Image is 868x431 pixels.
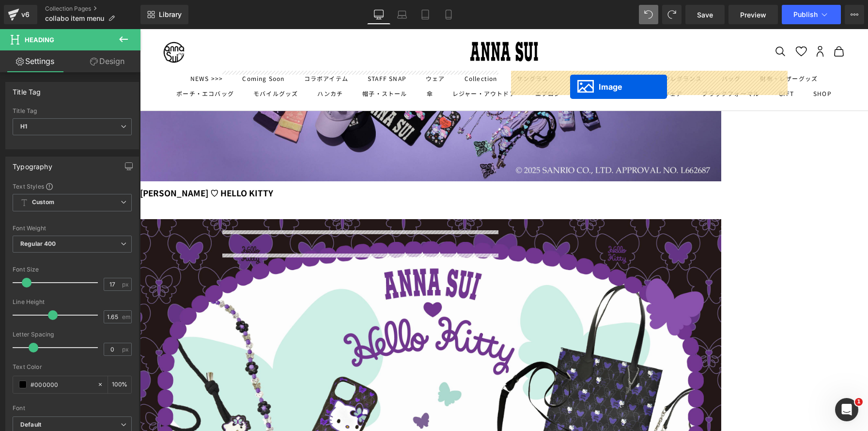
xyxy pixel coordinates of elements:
[582,45,601,54] summary: バッグ
[13,364,132,370] div: Text Color
[23,45,705,69] nav: プライマリナビゲーション
[562,60,620,69] summary: ブラックフォーマル
[635,16,705,28] nav: セカンダリナビゲーション
[639,60,654,69] a: GIFT
[697,10,713,20] span: Save
[312,60,376,69] summary: レジャー・アウトドア
[13,157,52,171] div: Typography
[20,123,27,130] b: H1
[367,5,390,24] a: Desktop
[13,182,132,190] div: Text Styles
[108,376,131,393] div: %
[662,5,682,24] button: Redo
[673,60,692,69] a: SHOP
[102,45,144,54] a: Coming Soon
[504,60,542,69] summary: ペットウェア
[13,405,132,412] div: Font
[50,45,83,54] a: NEWS >>>
[377,45,409,54] summary: サングラス
[25,36,54,44] span: Heading
[835,398,858,421] iframe: Intercom live chat
[13,225,132,232] div: Font Weight
[45,15,104,22] span: collabo item menu
[159,10,182,19] span: Library
[122,314,130,320] span: em
[164,45,208,54] summary: コラボアイテム
[620,45,678,54] summary: 財布・レザーグッズ
[287,60,293,69] summary: 傘
[4,5,37,24] a: v6
[440,60,485,69] summary: ベビー・キッズ
[437,5,460,24] a: Mobile
[845,5,864,24] button: More
[13,299,132,305] div: Line Height
[414,5,437,24] a: Tablet
[13,82,41,96] div: Title Tag
[395,60,421,69] summary: エプロン
[286,45,305,54] summary: ウェア
[177,60,203,69] summary: ハンカチ
[20,421,41,429] i: Default
[140,5,188,24] a: New Library
[740,10,766,20] span: Preview
[13,108,132,114] div: Title Tag
[45,5,140,13] a: Collection Pages
[222,60,267,69] summary: 帽子・ストール
[228,45,266,54] a: STAFF SNAP
[13,266,132,273] div: Font Size
[32,198,54,207] b: Custom
[72,50,142,72] a: Design
[793,11,818,18] span: Publish
[782,5,841,24] button: Publish
[390,5,414,24] a: Laptop
[122,346,130,352] span: px
[639,5,658,24] button: Undo
[325,45,357,54] summary: Collection
[428,45,466,54] summary: アクセサリー
[20,240,56,247] b: Regular 400
[13,331,132,338] div: Letter Spacing
[122,281,130,287] span: px
[36,60,94,69] summary: ポーチ・エコバッグ
[855,398,863,406] span: 1
[728,5,778,24] a: Preview
[19,8,31,21] div: v6
[23,13,45,34] img: ANNA SUI NYC
[113,60,158,69] summary: モバイルグッズ
[524,45,562,54] a: フレグランス
[31,379,93,390] input: Color
[485,45,505,54] summary: コスメ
